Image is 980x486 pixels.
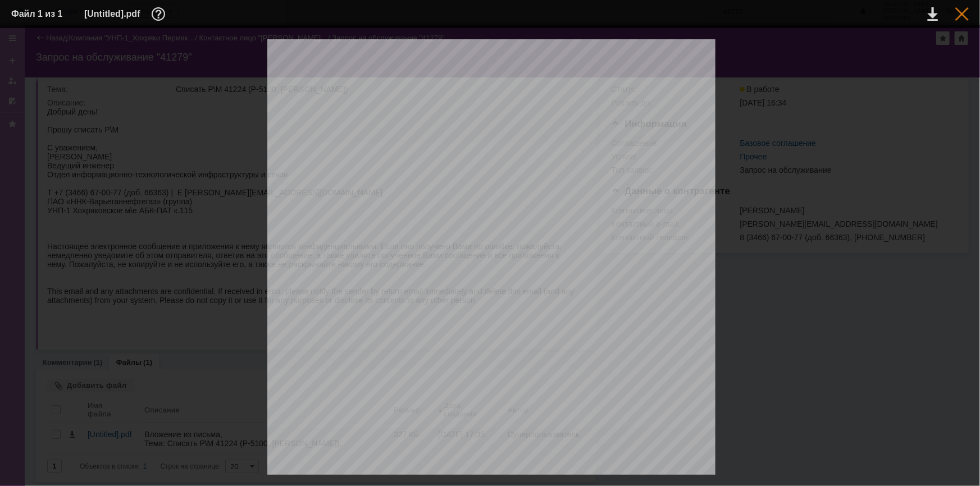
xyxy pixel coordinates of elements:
div: Закрыть окно (Esc) [955,7,969,21]
div: Дополнительная информация о файле (F11) [152,7,168,21]
div: [Untitled].pdf [84,7,168,21]
div: Файл 1 из 1 [11,10,67,19]
div: Скачать файл [928,7,938,21]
